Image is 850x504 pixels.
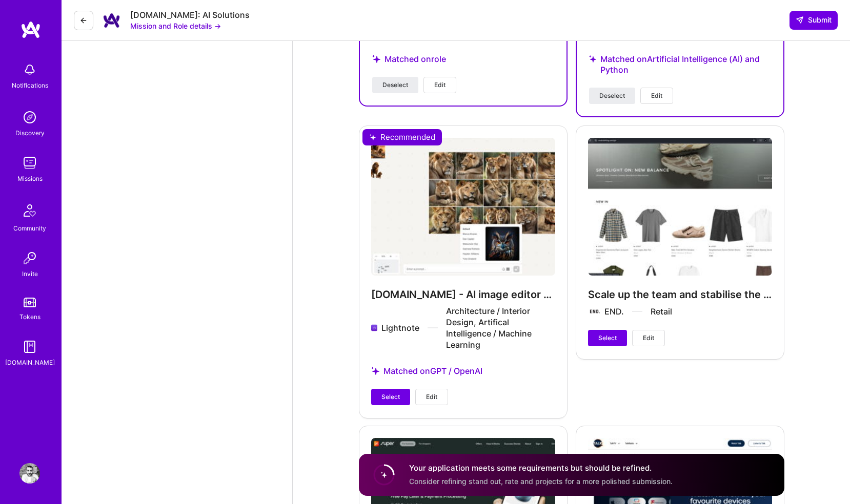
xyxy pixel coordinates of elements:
[589,41,771,88] div: Matched on Artificial Intelligence (AI) and Python
[19,107,40,128] img: discovery
[372,77,418,93] button: Deselect
[409,463,673,474] h4: Your application meets some requirements but should be refined.
[589,55,596,63] i: icon StarsPurple
[102,10,122,31] img: Company Logo
[13,223,46,234] div: Community
[598,333,617,343] span: Select
[381,392,400,402] span: Select
[415,389,448,405] button: Edit
[21,20,41,39] img: logo
[5,357,55,368] div: [DOMAIN_NAME]
[651,91,662,100] span: Edit
[643,333,654,343] span: Edit
[19,337,40,357] img: guide book
[632,330,665,346] button: Edit
[79,16,88,25] i: icon LeftArrowDark
[19,248,40,268] img: Invite
[130,10,250,20] div: [DOMAIN_NAME]: AI Solutions
[382,80,408,90] span: Deselect
[19,153,40,173] img: teamwork
[599,91,625,100] span: Deselect
[426,392,437,402] span: Edit
[796,15,832,25] span: Submit
[372,41,554,77] div: Matched on role
[130,20,221,31] button: Mission and Role details →
[372,55,380,63] i: icon StarsPurple
[796,16,804,24] i: icon SendLight
[640,88,673,104] button: Edit
[790,11,838,29] div: null
[434,80,446,90] span: Edit
[17,173,43,184] div: Missions
[790,11,838,29] button: Submit
[409,477,673,486] span: Consider refining stand out, rate and projects for a more polished submission.
[22,268,38,279] div: Invite
[19,59,40,80] img: bell
[371,389,410,405] button: Select
[19,463,40,484] img: User Avatar
[17,463,43,484] a: User Avatar
[24,298,36,307] img: tokens
[588,330,627,346] button: Select
[423,77,456,93] button: Edit
[589,88,635,104] button: Deselect
[12,80,48,91] div: Notifications
[15,128,45,138] div: Discovery
[17,198,42,223] img: Community
[19,311,41,322] div: Tokens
